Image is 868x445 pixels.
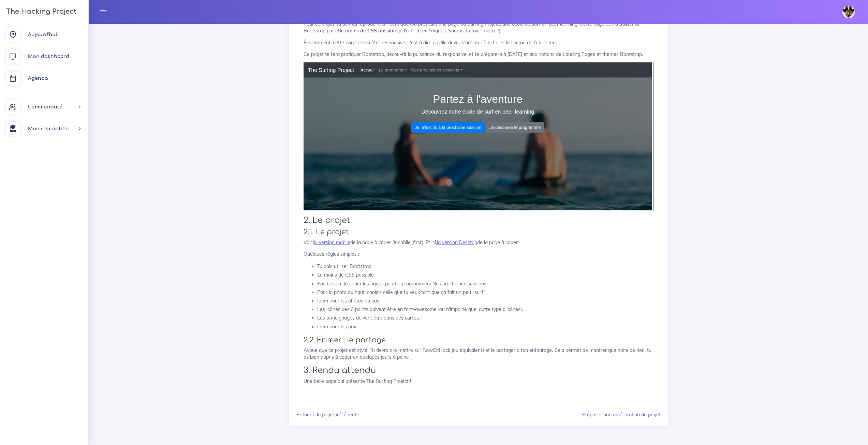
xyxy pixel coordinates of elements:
p: Quelques règles simples : [304,251,653,257]
span: Mon dashboard [28,54,69,59]
p: Pour ce projet, tu devras reproduire à l'identique (ou presque) une page du Surfing Project, une ... [304,20,653,34]
li: Pour la photo du haut, choisis celle que tu veux tant que ça fait un peu "surf". [317,288,653,297]
li: Idem pour les prix. [317,323,653,331]
span: Mon inscription [28,126,69,131]
h3: The Hacking Project [4,8,76,15]
li: Les icônes des 3 points doivent être en font-awesome (ou n'importe quel autre type d'icônes). [317,305,653,314]
img: avatar [842,6,855,18]
li: Idem pour les photos du bas. [317,297,653,305]
a: la version mobile [314,239,350,246]
p: Avoue que ce projet est stylé. Tu devrais le mettre sur RawGitHack (ou équivalent) et le partager... [304,347,653,361]
h3: 2.1. Le projet [304,228,653,236]
span: Communauté [28,104,62,109]
p: Ce projet te fera pratiquer Bootstrap, découvrir la puissance du responsive, et te préparera à [D... [304,51,653,58]
li: Le moins de CSS possible. [317,271,653,279]
li: Tu dois utiliser Bootstrap. [317,262,653,271]
u: Nos prochaines sessions [432,281,486,287]
a: Retour à la page précédente [296,412,359,418]
p: Une belle page qui présente The Surfing Project ! [304,378,653,385]
li: Les témoignages doivent être dans des cartes. [317,314,653,322]
p: Évidemment, cette page devra être responsive, c'est à dire qu'elle devra s'adapter à la taille de... [304,39,653,46]
h2: 3. Rendu attendu [304,366,653,375]
span: Agenda [28,76,48,81]
h3: 2.2. Frimer : le partage [304,336,653,344]
a: la version Desktop [437,239,477,246]
span: Aujourd'hui [28,32,57,37]
p: Voici de la page à coder (#mobile_first). Et ici, de la page à coder. [304,239,653,246]
a: Proposer une amélioration du projet [582,412,661,418]
img: 8MTUXBZ.png [304,62,653,211]
strong: le moins de CSS possible [340,28,397,34]
li: Pas besoin de coder les pages pour ou . [317,280,653,288]
h2: 2. Le projet [304,216,653,225]
u: Le programme [395,281,427,287]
